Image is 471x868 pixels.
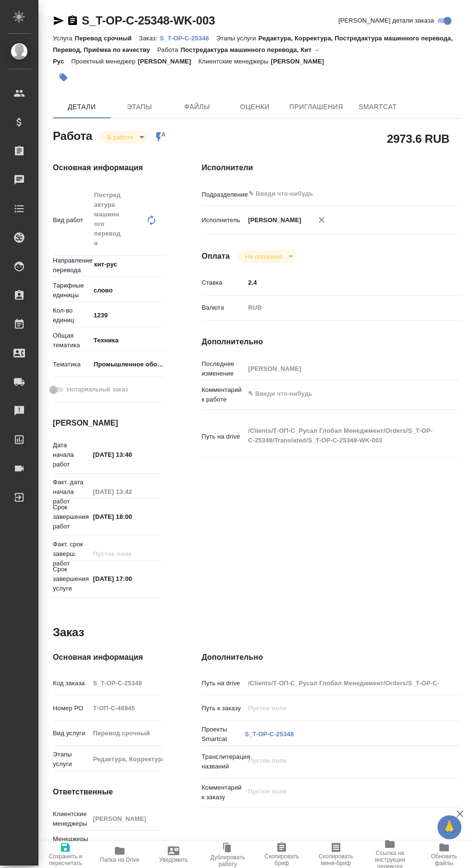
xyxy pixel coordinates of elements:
input: ✎ Введи что-нибудь [245,276,439,289]
input: ✎ Введи что-нибудь [89,572,163,586]
h4: Оплата [201,251,230,262]
input: Пустое поле [245,676,439,690]
p: Проектный менеджер [71,58,137,65]
p: Услуга [53,35,74,42]
input: Пустое поле [89,701,163,715]
span: Дублировать работу [207,854,249,868]
div: В работе [99,131,148,144]
button: Ссылка на инструкции перевода [363,841,417,868]
p: Комментарий к работе [201,385,245,404]
p: Направление перевода [53,256,90,275]
button: Скопировать ссылку для ЯМессенджера [53,15,64,26]
div: В работе [237,250,297,263]
button: Скопировать мини-бриф [309,841,363,868]
p: [PERSON_NAME] [271,58,331,65]
span: Нотариальный заказ [67,385,128,394]
a: S_T-OP-C-25348-WK-003 [82,14,215,27]
h4: Ответственные [53,786,163,798]
p: Тарифные единицы [53,281,90,300]
span: Сохранить и пересчитать [44,853,87,867]
div: Техника [90,332,177,349]
span: SmartCat [355,101,401,113]
p: Клиентские менеджеры [53,809,89,829]
p: Клиентские менеджеры [198,58,271,65]
textarea: /Clients/Т-ОП-С_Русал Глобал Менеджмент/Orders/S_T-OP-C-25348/Translated/S_T-OP-C-25348-WK-003 [245,423,439,449]
h4: Дополнительно [201,336,460,348]
h4: Основная информация [53,652,163,663]
button: Дублировать работу [201,841,255,868]
div: RUB [245,300,439,316]
span: Папка на Drive [100,856,139,863]
button: Удалить исполнителя [311,209,332,230]
input: Пустое поле [89,752,163,766]
p: Заказ: [139,35,160,42]
input: ✎ Введи что-нибудь [89,448,163,462]
p: [PERSON_NAME] [138,58,198,65]
span: [PERSON_NAME] детали заказа [338,16,434,25]
p: Этапы услуги [216,35,259,42]
span: Этапы [116,101,162,113]
p: Путь на drive [201,679,245,688]
span: Скопировать мини-бриф [315,853,358,867]
p: Последнее изменение [201,359,245,378]
span: Обновить файлы [423,853,466,867]
p: Исполнитель [201,215,245,225]
a: S_T-OP-C-25348 [245,730,294,738]
input: Пустое поле [89,547,163,561]
p: Менеджеры верстки [53,834,89,854]
p: Кол-во единиц [53,306,90,325]
p: Путь на drive [201,432,245,441]
p: Проекты Smartcat [201,725,245,744]
button: В работе [104,133,136,141]
h4: [PERSON_NAME] [53,417,163,429]
input: ✎ Введи что-нибудь [89,510,163,524]
div: слово [90,282,177,299]
p: Этапы услуги [53,750,89,769]
p: Факт. дата начала работ [53,478,89,506]
a: S_T-OP-C-25348 [160,34,216,42]
button: Open [160,264,161,265]
input: Пустое поле [245,362,439,376]
h2: Заказ [53,625,84,640]
span: Детали [59,101,105,113]
p: Транслитерация названий [201,752,245,771]
p: Путь к заказу [201,704,245,713]
p: Срок завершения работ [53,503,89,531]
span: Уведомить [159,856,188,863]
p: Код заказа [53,679,89,688]
span: 🙏 [441,817,458,837]
input: ✎ Введи что-нибудь [90,308,165,322]
p: Вид услуги [53,729,89,738]
p: [PERSON_NAME] [245,215,301,225]
button: Сохранить и пересчитать [38,841,93,868]
button: Уведомить [147,841,201,868]
p: Валюта [201,303,245,313]
span: Приглашения [289,101,343,113]
input: Пустое поле [89,485,163,499]
p: Тематика [53,360,90,369]
p: S_T-OP-C-25348 [160,35,216,42]
input: Пустое поле [89,676,163,690]
span: Файлы [174,101,220,113]
h2: Работа [53,126,92,144]
input: Пустое поле [89,812,163,826]
button: Добавить тэг [53,67,74,88]
button: Папка на Drive [93,841,147,868]
p: Общая тематика [53,331,90,350]
p: Ставка [201,278,245,288]
button: Скопировать бриф [255,841,309,868]
p: Вид работ [53,215,90,225]
h4: Исполнители [201,162,460,174]
button: Не оплачена [242,252,285,261]
h2: 2973.6 RUB [387,130,449,147]
div: Промышленное оборудование [90,356,177,373]
p: Работа [157,46,181,53]
button: 🙏 [437,815,461,839]
button: Open [434,193,435,195]
p: Перевод срочный [74,35,139,42]
h4: Дополнительно [201,652,460,663]
p: Дата начала работ [53,440,89,469]
p: Номер РО [53,704,89,713]
p: Срок завершения услуги [53,565,89,593]
input: ✎ Введи что-нибудь [248,188,404,200]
